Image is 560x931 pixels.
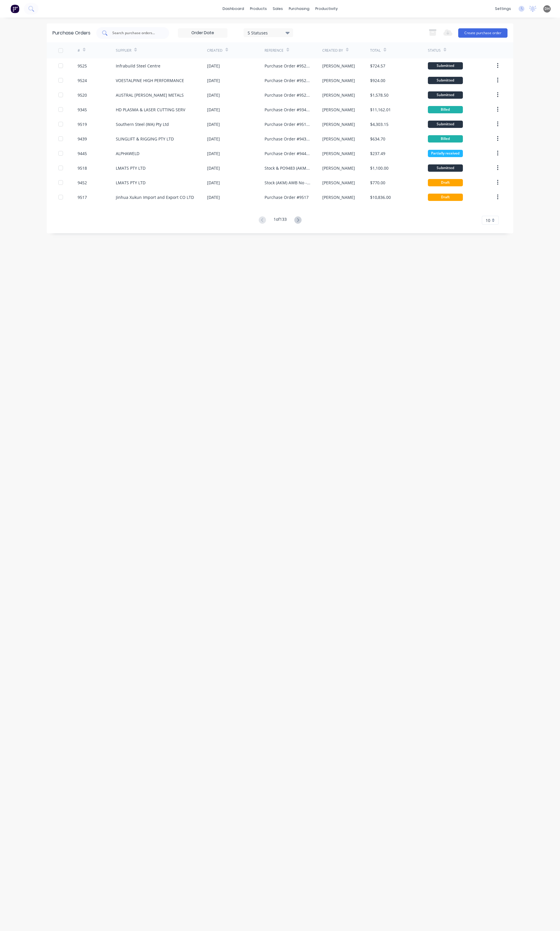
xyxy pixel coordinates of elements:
[116,180,146,186] div: LMATS PTY LTD
[265,150,310,157] div: Purchase Order #9445 - ALPHAWELD
[78,121,87,127] div: 9519
[322,107,355,113] div: [PERSON_NAME]
[370,121,388,127] div: $4,303.15
[428,194,463,201] div: Draft
[78,107,87,113] div: 9345
[370,77,385,84] div: $924.00
[265,48,283,53] div: Reference
[247,4,270,13] div: products
[116,150,139,157] div: ALPHAWELD
[78,194,87,200] div: 9517
[265,121,310,127] div: Purchase Order #9519 - Southern Steel (WA) Pty Ltd
[220,4,247,13] a: dashboard
[116,63,160,69] div: Infrabuild Steel Centre
[428,164,463,172] div: Submitted
[270,4,286,13] div: sales
[428,179,463,186] div: Draft
[274,216,287,225] div: 1 of 133
[207,165,220,171] div: [DATE]
[370,107,391,113] div: $11,162.01
[52,29,90,37] div: Purchase Orders
[370,194,391,200] div: $10,836.00
[545,6,550,11] span: DH
[370,63,385,69] div: $724.57
[265,136,310,142] div: Purchase Order #9439 - SLINGLIFT & RIGGING PTY LTD
[322,194,355,200] div: [PERSON_NAME]
[116,107,185,113] div: HD PLASMA & LASER CUTTING SERV
[428,62,463,70] div: Submitted
[116,136,174,142] div: SLINGLIFT & RIGGING PTY LTD
[207,107,220,113] div: [DATE]
[492,4,514,13] div: settings
[207,136,220,142] div: [DATE]
[428,150,463,157] div: Partially received
[207,180,220,186] div: [DATE]
[322,92,355,98] div: [PERSON_NAME]
[116,48,131,53] div: Supplier
[78,77,87,84] div: 9524
[116,165,146,171] div: LMATS PTY LTD
[322,180,355,186] div: [PERSON_NAME]
[78,150,87,157] div: 9445
[265,107,310,113] div: Purchase Order #9345 - HD PLASMA & LASER CUTTING SERV
[428,77,463,84] div: Submitted
[370,150,385,157] div: $237.49
[322,77,355,84] div: [PERSON_NAME]
[486,217,490,223] span: 10
[370,48,381,53] div: Total
[207,194,220,200] div: [DATE]
[322,136,355,142] div: [PERSON_NAME]
[286,4,312,13] div: purchasing
[265,77,310,84] div: Purchase Order #9524 - VOESTALPINE HIGH PERFORMANCE
[370,180,385,186] div: $770.00
[78,63,87,69] div: 9525
[370,136,385,142] div: $634.70
[116,121,169,127] div: Southern Steel (WA) Pty Ltd
[370,165,388,171] div: $1,100.00
[458,28,508,38] button: Create purchase order
[207,63,220,69] div: [DATE]
[428,48,441,53] div: Status
[116,77,184,84] div: VOESTALPINE HIGH PERFORMANCE
[265,63,310,69] div: Purchase Order #9525 - Infrabuild Steel Centre
[265,180,310,186] div: Stock (AKM) AWB No - 6567644075 Xero PO # PO-1404
[322,150,355,157] div: [PERSON_NAME]
[265,92,310,98] div: Purchase Order #9520 - AUSTRAL [PERSON_NAME] METALS
[207,121,220,127] div: [DATE]
[78,180,87,186] div: 9452
[428,135,463,143] div: Billed
[248,29,289,36] div: 5 Statuses
[312,4,341,13] div: productivity
[207,77,220,84] div: [DATE]
[428,106,463,113] div: Billed
[112,30,160,36] input: Search purchase orders...
[370,92,388,98] div: $1,578.50
[207,48,223,53] div: Created
[78,165,87,171] div: 9518
[78,136,87,142] div: 9439
[428,91,463,99] div: Submitted
[428,121,463,128] div: Submitted
[322,121,355,127] div: [PERSON_NAME]
[10,4,19,13] img: Factory
[207,150,220,157] div: [DATE]
[322,165,355,171] div: [PERSON_NAME]
[116,194,194,200] div: Jinhua Xukun Import and Export CO LTD
[178,29,227,37] input: Order Date
[265,194,309,200] div: Purchase Order #9517
[78,92,87,98] div: 9520
[207,92,220,98] div: [DATE]
[78,48,80,53] div: #
[322,48,343,53] div: Created By
[116,92,184,98] div: AUSTRAL [PERSON_NAME] METALS
[265,165,310,171] div: Stock & PO9483 (AKM) AWB No - 8763484833 Xero PO #PO-1468
[322,63,355,69] div: [PERSON_NAME]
